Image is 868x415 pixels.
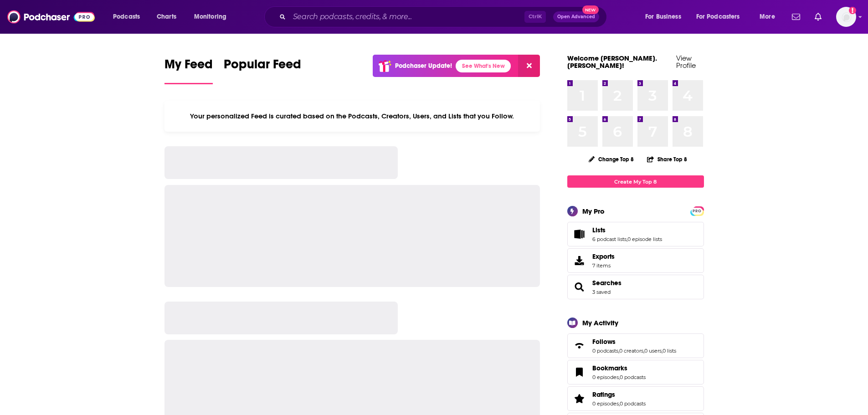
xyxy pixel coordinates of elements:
button: open menu [107,10,152,24]
img: User Profile [836,7,856,27]
a: 0 users [644,348,662,354]
span: , [662,348,663,354]
a: Welcome [PERSON_NAME].[PERSON_NAME]! [567,54,657,70]
span: , [618,348,619,354]
button: open menu [639,10,693,24]
a: 6 podcast lists [592,236,627,242]
div: My Activity [582,318,618,327]
span: For Business [645,10,681,23]
span: Searches [567,275,704,299]
a: Lists [592,226,662,234]
p: Podchaser Update! [395,62,452,70]
a: Searches [570,281,589,293]
a: Bookmarks [570,366,589,379]
a: 0 creators [619,348,643,354]
span: For Podcasters [696,10,740,23]
span: Podcasts [113,10,140,23]
span: , [619,374,620,380]
a: Ratings [592,390,646,399]
button: open menu [753,10,786,24]
span: Charts [157,10,176,23]
a: PRO [692,207,703,214]
span: New [582,5,599,14]
div: My Pro [582,207,605,215]
a: 0 episodes [592,374,619,380]
a: Searches [592,279,621,287]
a: See What's New [456,60,511,72]
a: Show notifications dropdown [788,9,804,25]
a: Bookmarks [592,364,646,372]
a: Lists [570,228,589,241]
a: 0 episode lists [627,236,662,242]
span: Exports [592,252,615,261]
a: Follows [592,338,676,346]
span: PRO [692,208,703,215]
div: Your personalized Feed is curated based on the Podcasts, Creators, Users, and Lists that you Follow. [164,101,540,132]
a: 0 podcasts [620,374,646,380]
a: Charts [151,10,182,24]
a: View Profile [676,54,696,70]
span: Follows [592,338,616,346]
span: Bookmarks [592,364,627,372]
span: Monitoring [194,10,226,23]
a: Popular Feed [224,56,301,84]
a: Ratings [570,392,589,405]
a: Show notifications dropdown [811,9,825,25]
span: , [619,400,620,407]
span: Popular Feed [224,56,301,77]
span: More [760,10,775,23]
a: Exports [567,248,704,273]
span: Ratings [592,390,615,399]
a: 0 podcasts [620,400,646,407]
span: Logged in as hannah.bishop [836,7,856,27]
img: Podchaser - Follow, Share and Rate Podcasts [7,8,95,26]
span: Bookmarks [567,360,704,384]
a: My Feed [164,56,213,84]
span: 7 items [592,262,615,269]
span: Follows [567,333,704,358]
button: open menu [188,10,238,24]
span: , [643,348,644,354]
span: Exports [570,254,589,267]
span: Ratings [567,386,704,411]
button: Open AdvancedNew [553,11,599,22]
a: 0 podcasts [592,348,618,354]
span: Ctrl K [524,11,546,23]
input: Search podcasts, credits, & more... [289,10,524,24]
a: 3 saved [592,289,611,295]
svg: Add a profile image [849,7,856,14]
a: Create My Top 8 [567,175,704,188]
span: Lists [567,222,704,246]
a: 0 lists [663,348,676,354]
span: , [627,236,627,242]
a: 0 episodes [592,400,619,407]
span: Lists [592,226,606,234]
span: Open Advanced [557,15,595,19]
button: open menu [690,10,753,24]
button: Show profile menu [836,7,856,27]
div: Search podcasts, credits, & more... [273,6,616,27]
a: Follows [570,339,589,352]
button: Share Top 8 [647,150,688,168]
span: My Feed [164,56,213,77]
button: Change Top 8 [583,154,640,165]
